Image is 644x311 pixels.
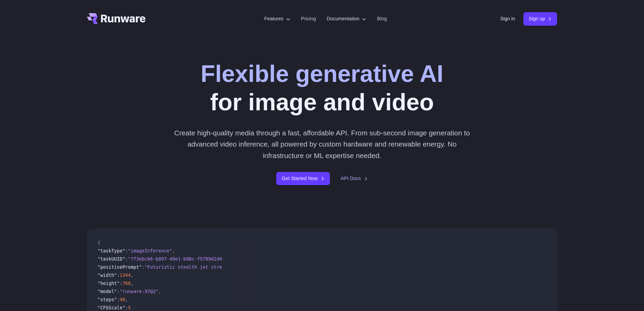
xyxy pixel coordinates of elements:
[159,289,161,294] span: ,
[98,289,117,294] span: "model"
[98,281,120,286] span: "height"
[98,297,117,302] span: "steps"
[131,281,134,286] span: ,
[120,289,159,294] span: "runware:97@2"
[172,248,175,253] span: ,
[117,289,120,294] span: :
[523,12,557,25] a: Sign up
[276,172,330,185] a: Get Started Now
[120,297,125,302] span: 40
[171,127,473,161] p: Create high-quality media through a fast, affordable API. From sub-second image generation to adv...
[98,240,100,245] span: {
[117,272,120,278] span: :
[377,15,387,23] a: Blog
[131,272,134,278] span: ,
[98,272,117,278] span: "width"
[128,248,172,253] span: "imageInference"
[341,175,368,182] a: API Docs
[98,305,125,310] span: "CFGScale"
[125,297,128,302] span: ,
[142,264,144,270] span: :
[125,248,128,253] span: :
[122,281,131,286] span: 768
[327,15,366,23] label: Documentation
[98,256,125,262] span: "taskUUID"
[145,264,397,270] span: "Futuristic stealth jet streaking through a neon-lit cityscape with glowing purple exhaust"
[87,13,146,24] a: Go to /
[125,256,128,262] span: :
[125,305,128,310] span: :
[128,256,233,262] span: "7f3ebcb6-b897-49e1-b98c-f5789d2d40d7"
[264,15,290,23] label: Features
[120,281,122,286] span: :
[200,60,443,116] h1: for image and video
[128,305,131,310] span: 5
[98,264,142,270] span: "positivePrompt"
[120,272,131,278] span: 1344
[98,248,125,253] span: "taskType"
[200,61,443,87] strong: Flexible generative AI
[500,15,515,23] a: Sign in
[301,15,316,23] a: Pricing
[117,297,120,302] span: :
